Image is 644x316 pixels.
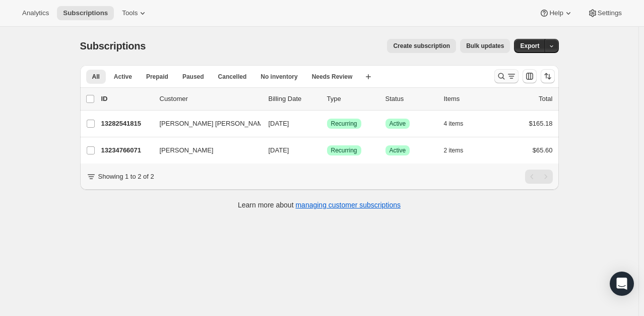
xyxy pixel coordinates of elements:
[92,73,100,81] span: All
[160,145,214,155] span: [PERSON_NAME]
[57,6,114,20] button: Subscriptions
[154,142,254,159] button: [PERSON_NAME]
[101,94,553,104] div: IDCustomerBilling DateTypeStatusItemsTotal
[22,9,49,17] span: Analytics
[16,6,55,20] button: Analytics
[312,73,353,81] span: Needs Review
[393,42,450,50] span: Create subscription
[444,146,464,154] span: 2 items
[63,9,108,17] span: Subscriptions
[598,9,622,17] span: Settings
[116,6,154,20] button: Tools
[525,170,553,184] nav: Pagination
[238,200,401,210] p: Learn more about
[218,73,247,81] span: Cancelled
[80,40,146,51] span: Subscriptions
[444,120,464,128] span: 4 items
[610,272,634,296] div: Open Intercom Messenger
[582,6,628,20] button: Settings
[269,146,289,154] span: [DATE]
[444,143,475,157] button: 2 items
[101,119,152,129] p: 13282541815
[101,117,553,131] div: 13282541815[PERSON_NAME] [PERSON_NAME][DATE]SuccessRecurringSuccessActive4 items$165.18
[541,69,555,83] button: Sort the results
[101,145,152,155] p: 13234766071
[444,117,475,131] button: 4 items
[549,9,563,17] span: Help
[385,94,436,104] p: Status
[390,146,406,154] span: Active
[261,73,297,81] span: No inventory
[360,70,376,84] button: Create new view
[533,6,579,20] button: Help
[387,39,456,53] button: Create subscription
[160,94,261,104] p: Customer
[122,9,138,17] span: Tools
[269,120,289,127] span: [DATE]
[327,94,377,104] div: Type
[494,69,519,83] button: Search and filter results
[101,143,553,157] div: 13234766071[PERSON_NAME][DATE]SuccessRecurringSuccessActive2 items$65.60
[444,94,494,104] div: Items
[533,146,553,154] span: $65.60
[146,73,168,81] span: Prepaid
[390,120,406,128] span: Active
[114,73,132,81] span: Active
[154,116,254,132] button: [PERSON_NAME] [PERSON_NAME]
[331,120,357,128] span: Recurring
[520,42,539,50] span: Export
[295,201,401,209] a: managing customer subscriptions
[98,172,154,182] p: Showing 1 to 2 of 2
[331,146,357,154] span: Recurring
[101,94,152,104] p: ID
[529,120,553,127] span: $165.18
[466,42,504,50] span: Bulk updates
[523,69,537,83] button: Customize table column order and visibility
[460,39,510,53] button: Bulk updates
[182,73,204,81] span: Paused
[514,39,545,53] button: Export
[269,94,319,104] p: Billing Date
[160,119,269,129] span: [PERSON_NAME] [PERSON_NAME]
[539,94,552,104] p: Total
